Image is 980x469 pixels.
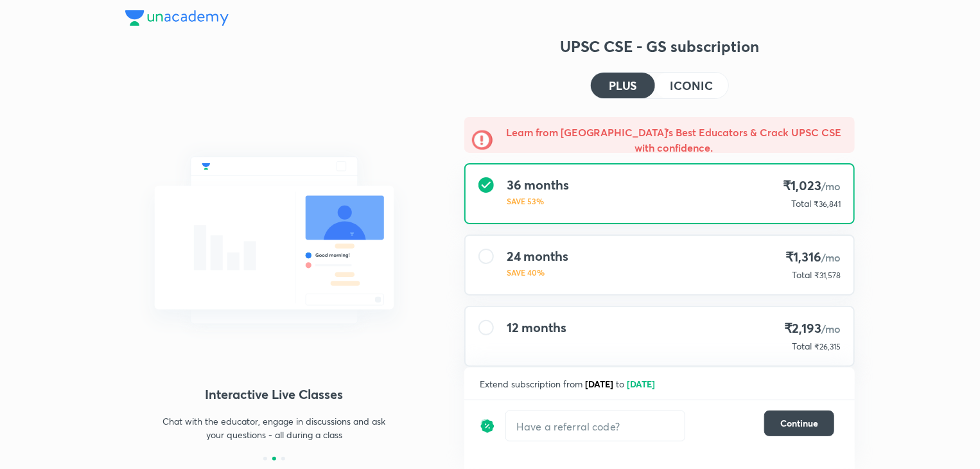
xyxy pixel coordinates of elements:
[591,73,655,98] button: PLUS
[670,80,713,91] h4: ICONIC
[821,179,841,193] span: /mo
[125,128,423,352] img: chat_with_educator_6cb3c64761.svg
[627,378,655,390] span: [DATE]
[125,10,229,26] img: Company Logo
[507,320,566,335] h4: 12 months
[814,199,841,209] span: ₹36,841
[507,267,568,278] p: SAVE 40%
[814,342,841,351] span: ₹26,315
[507,249,568,264] h4: 24 months
[454,377,865,387] p: To be paid as a one-time payment
[609,80,637,91] h4: PLUS
[821,251,841,264] span: /mo
[783,177,841,195] h4: ₹1,023
[585,378,613,390] span: [DATE]
[125,385,423,404] h4: Interactive Live Classes
[464,36,855,57] h3: UPSC CSE - GS subscription
[785,249,841,266] h4: ₹1,316
[792,340,812,353] p: Total
[792,269,812,281] p: Total
[506,411,685,441] input: Have a referral code?
[507,195,569,207] p: SAVE 53%
[480,378,658,390] span: Extend subscription from to
[764,411,834,436] button: Continue
[821,322,841,335] span: /mo
[814,270,841,280] span: ₹31,578
[784,320,841,337] h4: ₹2,193
[791,197,811,210] p: Total
[472,130,493,150] img: -
[780,417,818,430] span: Continue
[500,125,847,155] h5: Learn from [GEOGRAPHIC_DATA]'s Best Educators & Crack UPSC CSE with confidence.
[480,411,495,441] img: discount
[507,177,569,193] h4: 36 months
[655,73,728,98] button: ICONIC
[162,414,386,441] p: Chat with the educator, engage in discussions and ask your questions - all during a class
